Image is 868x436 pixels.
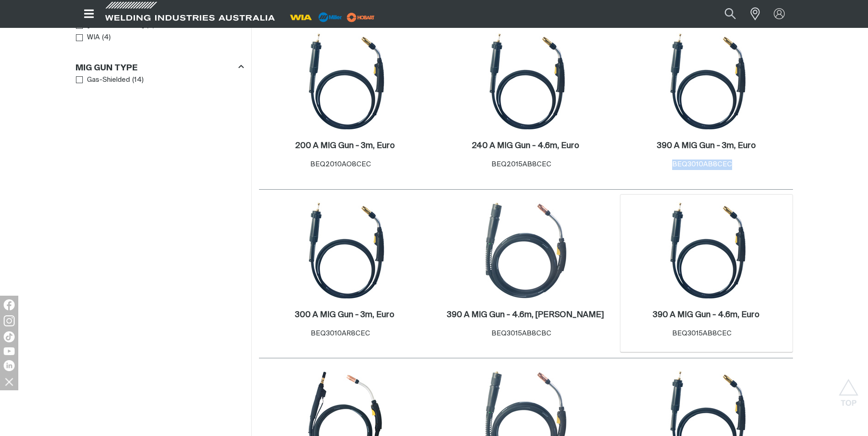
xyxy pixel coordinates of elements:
button: Scroll to top [838,379,859,399]
a: 390 A MIG Gun - 4.6m, [PERSON_NAME] [447,310,604,320]
span: ( 4 ) [102,32,111,43]
h2: 390 A MIG Gun - 3m, Euro [657,142,756,150]
img: miller [344,11,377,24]
input: Product name or item number... [703,4,745,24]
img: 390 A MIG Gun - 4.6m, Bernard [477,202,575,299]
h2: 300 A MIG Gun - 3m, Euro [295,311,394,319]
a: Gas-Shielded [76,74,130,86]
img: TikTok [4,331,15,342]
span: BEQ3010AB8CEC [672,161,732,168]
img: 390 A MIG Gun - 4.6m, Euro [658,202,755,299]
img: YouTube [4,347,15,355]
span: ( 14 ) [132,75,144,85]
button: Search products [715,4,746,24]
span: BEQ3010AR8CEC [311,330,370,337]
img: hide socials [1,374,17,389]
img: 240 A MIG Gun - 4.6m, Euro [477,32,575,130]
a: 390 A MIG Gun - 4.6m, Euro [653,310,760,320]
img: LinkedIn [4,360,15,371]
ul: MIG Gun Type [76,74,243,86]
a: WIA [76,32,100,44]
span: WIA [87,32,100,43]
span: BEQ2010AO8CEC [310,161,371,168]
a: 300 A MIG Gun - 3m, Euro [295,310,394,320]
h2: 390 A MIG Gun - 4.6m, [PERSON_NAME] [447,311,604,319]
a: miller [344,14,377,21]
h3: MIG Gun Type [75,63,138,74]
img: 200 A MIG Gun - 3m, Euro [296,32,394,130]
span: BEQ2015AB8CEC [491,161,551,168]
a: 390 A MIG Gun - 3m, Euro [657,141,756,151]
h2: 390 A MIG Gun - 4.6m, Euro [653,311,760,319]
div: MIG Gun Type [75,61,244,74]
a: 240 A MIG Gun - 4.6m, Euro [472,141,579,151]
span: Gas-Shielded [87,75,130,85]
img: 300 A MIG Gun - 3m, Euro [296,202,394,299]
span: BEQ3015AB8CEC [672,330,732,337]
h2: 240 A MIG Gun - 4.6m, Euro [472,142,579,150]
img: 390 A MIG Gun - 3m, Euro [658,32,755,130]
h2: 200 A MIG Gun - 3m, Euro [295,142,395,150]
img: Facebook [4,299,15,310]
span: BEQ3015AB8CBC [491,330,551,337]
a: 200 A MIG Gun - 3m, Euro [295,141,395,151]
img: Instagram [4,315,15,326]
